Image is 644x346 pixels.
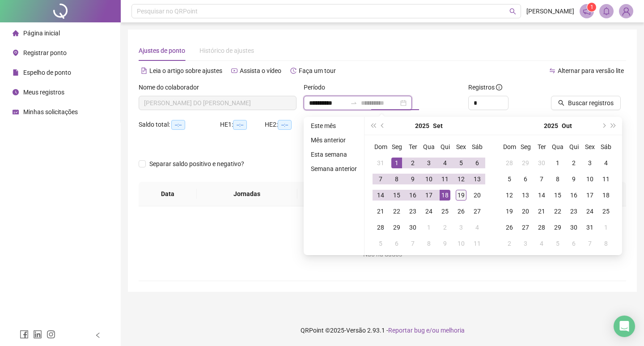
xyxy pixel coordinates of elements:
[290,68,297,74] span: history
[598,117,608,135] button: next-year
[424,158,434,168] div: 3
[23,108,78,115] span: Minhas solicitações
[552,222,563,233] div: 29
[517,219,534,235] td: 2025-10-27
[421,171,437,187] td: 2025-09-10
[47,330,55,339] span: instagram
[405,187,421,203] td: 2025-09-16
[437,187,453,203] td: 2025-09-18
[536,174,547,184] div: 7
[240,67,281,74] span: Assista o vídeo
[437,235,453,252] td: 2025-10-09
[568,238,579,249] div: 6
[585,174,595,184] div: 10
[590,4,593,10] span: 1
[469,155,485,171] td: 2025-09-06
[453,171,469,187] td: 2025-09-12
[520,174,531,184] div: 6
[598,139,614,155] th: Sáb
[469,171,485,187] td: 2025-09-13
[407,206,418,217] div: 23
[582,139,598,155] th: Sex
[389,219,405,235] td: 2025-09-29
[568,158,579,168] div: 2
[534,187,550,203] td: 2025-10-14
[13,50,19,56] span: environment
[501,155,517,171] td: 2025-09-28
[536,158,547,168] div: 30
[440,222,450,233] div: 2
[582,171,598,187] td: 2025-10-10
[144,96,291,110] span: AMANDA PERES DO AMARANTE DE BORTOLI
[373,219,389,235] td: 2025-09-28
[378,117,388,135] button: prev-year
[601,206,611,217] div: 25
[517,139,534,155] th: Seg
[13,69,19,76] span: file
[562,117,572,135] button: month panel
[297,182,360,206] th: Entrada 1
[424,222,434,233] div: 1
[598,171,614,187] td: 2025-10-11
[568,98,614,108] span: Buscar registros
[421,155,437,171] td: 2025-09-03
[552,238,563,249] div: 5
[405,171,421,187] td: 2025-09-09
[389,139,405,155] th: Seg
[526,6,574,16] span: [PERSON_NAME]
[233,120,247,130] span: --:--
[598,219,614,235] td: 2025-11-01
[614,316,635,337] div: Open Intercom Messenger
[421,139,437,155] th: Qua
[407,238,418,249] div: 7
[389,235,405,252] td: 2025-10-06
[456,222,466,233] div: 3
[307,163,360,174] li: Semana anterior
[456,174,466,184] div: 12
[587,3,596,12] sup: 1
[13,30,19,36] span: home
[550,219,566,235] td: 2025-10-29
[389,187,405,203] td: 2025-09-15
[550,203,566,219] td: 2025-10-22
[453,235,469,252] td: 2025-10-10
[566,187,582,203] td: 2025-10-16
[146,159,248,169] span: Separar saldo positivo e negativo?
[517,155,534,171] td: 2025-09-29
[121,315,644,346] footer: QRPoint © 2025 - 2.93.1 -
[469,219,485,235] td: 2025-10-04
[375,222,386,233] div: 28
[13,89,19,95] span: clock-circle
[199,47,254,54] span: Histórico de ajustes
[350,99,357,107] span: swap-right
[504,190,515,201] div: 12
[307,135,360,145] li: Mês anterior
[453,187,469,203] td: 2025-09-19
[517,235,534,252] td: 2025-11-03
[375,174,386,184] div: 7
[534,155,550,171] td: 2025-09-30
[501,171,517,187] td: 2025-10-05
[424,206,434,217] div: 24
[585,158,595,168] div: 3
[566,171,582,187] td: 2025-10-09
[551,96,621,110] button: Buscar registros
[389,171,405,187] td: 2025-09-08
[585,206,595,217] div: 24
[520,206,531,217] div: 20
[601,158,611,168] div: 4
[440,190,450,201] div: 18
[375,190,386,201] div: 14
[549,68,555,74] span: swap
[405,235,421,252] td: 2025-10-07
[139,120,220,130] div: Saldo total:
[501,219,517,235] td: 2025-10-26
[568,190,579,201] div: 16
[453,203,469,219] td: 2025-09-26
[566,235,582,252] td: 2025-11-06
[139,82,205,92] label: Nome do colaborador
[568,222,579,233] div: 30
[388,327,465,334] span: Reportar bug e/ou melhoria
[373,203,389,219] td: 2025-09-21
[501,203,517,219] td: 2025-10-19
